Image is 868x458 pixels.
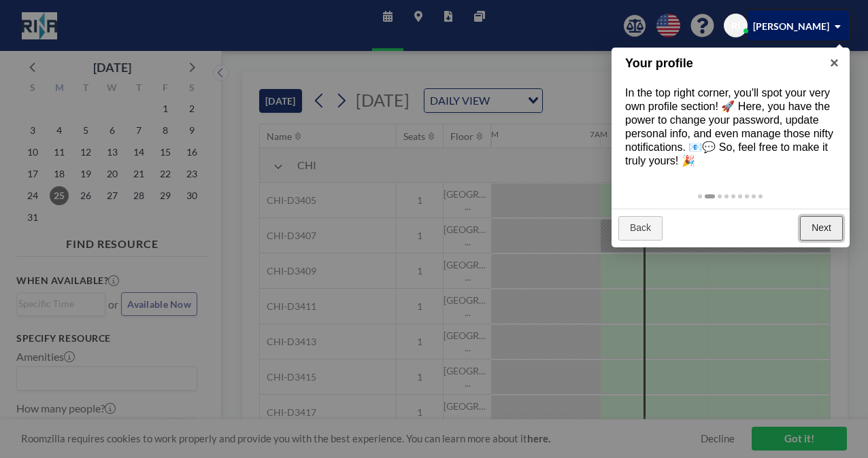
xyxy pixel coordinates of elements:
[612,73,850,181] div: In the top right corner, you'll spot your very own profile section! 🚀 Here, you have the power to...
[731,20,740,32] span: RI
[800,216,843,241] a: Next
[618,216,663,241] a: Back
[625,54,815,73] h1: Your profile
[819,48,850,78] a: ×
